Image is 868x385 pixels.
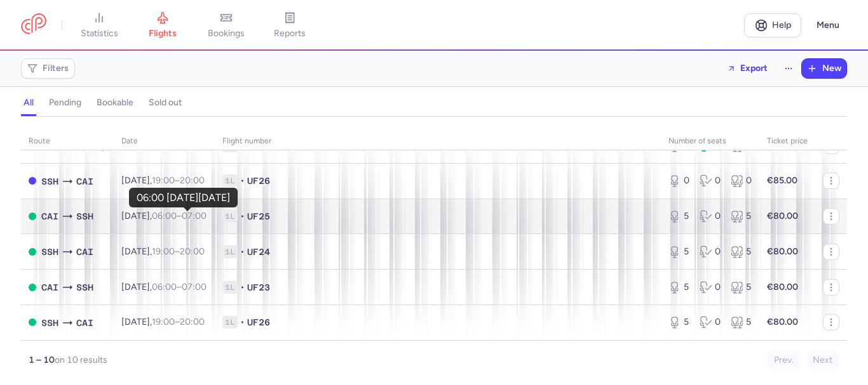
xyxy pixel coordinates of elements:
[121,316,205,327] span: [DATE],
[21,132,114,151] th: route
[97,97,133,108] h4: bookable
[182,140,207,151] time: 08:00
[152,175,205,186] span: –
[43,63,69,74] span: Filters
[222,245,238,258] span: 1L
[208,28,245,39] span: bookings
[67,11,131,39] a: statistics
[152,316,205,327] span: –
[41,174,58,188] span: SSH
[731,174,752,187] div: 0
[668,316,689,329] div: 5
[247,281,270,294] span: UF23
[41,245,58,259] span: SSH
[180,175,205,186] time: 20:00
[759,132,815,151] th: Ticket price
[182,211,207,221] time: 07:00
[81,28,118,39] span: statistics
[55,355,107,365] span: on 10 results
[740,63,768,73] span: Export
[215,132,661,151] th: Flight number
[247,245,270,258] span: UF24
[180,316,205,327] time: 20:00
[247,174,270,187] span: UF26
[152,282,177,292] time: 06:00
[731,316,752,329] div: 5
[121,282,207,292] span: [DATE],
[822,63,841,74] span: New
[137,192,230,204] div: 06:00 [DATE][DATE]
[182,282,207,292] time: 07:00
[149,97,182,108] h4: sold out
[240,174,245,187] span: •
[247,210,270,223] span: UF25
[258,11,322,39] a: reports
[76,316,93,330] span: CAI
[152,211,207,221] span: –
[49,97,81,108] h4: pending
[222,210,238,223] span: 1L
[767,351,801,370] button: Prev.
[731,281,752,294] div: 5
[41,209,58,223] span: CAI
[29,355,55,365] strong: 1 – 10
[24,97,34,108] h4: all
[700,245,721,258] div: 0
[121,140,207,151] span: [DATE],
[661,132,759,151] th: number of seats
[767,175,797,186] strong: €85.00
[131,11,194,39] a: flights
[222,316,238,329] span: 1L
[809,13,847,37] button: Menu
[806,351,839,370] button: Next
[152,175,175,186] time: 19:00
[22,59,74,78] button: Filters
[731,245,752,258] div: 5
[121,211,207,221] span: [DATE],
[700,281,721,294] div: 0
[668,210,689,223] div: 5
[668,174,689,187] div: 0
[41,316,58,330] span: SSH
[719,58,776,79] button: Export
[772,20,791,30] span: Help
[76,245,93,259] span: CAI
[152,246,205,257] span: –
[700,316,721,329] div: 0
[767,316,798,327] strong: €80.00
[222,281,238,294] span: 1L
[76,280,93,294] span: SSH
[152,316,175,327] time: 19:00
[274,28,306,39] span: reports
[152,140,177,151] time: 07:00
[76,174,93,188] span: CAI
[668,281,689,294] div: 5
[180,246,205,257] time: 20:00
[767,211,798,221] strong: €80.00
[240,316,245,329] span: •
[222,174,238,187] span: 1L
[121,246,205,257] span: [DATE],
[152,282,207,292] span: –
[194,11,258,39] a: bookings
[700,174,721,187] div: 0
[731,210,752,223] div: 5
[121,175,205,186] span: [DATE],
[802,59,846,78] button: New
[767,282,798,292] strong: €80.00
[668,245,689,258] div: 5
[240,210,245,223] span: •
[247,316,270,329] span: UF26
[767,140,797,151] strong: €85.00
[700,210,721,223] div: 0
[240,281,245,294] span: •
[744,13,801,37] a: Help
[76,209,93,223] span: SSH
[41,280,58,294] span: CAI
[152,246,175,257] time: 19:00
[240,245,245,258] span: •
[21,13,46,37] a: CitizenPlane red outlined logo
[149,28,177,39] span: flights
[114,132,215,151] th: date
[767,246,798,257] strong: €80.00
